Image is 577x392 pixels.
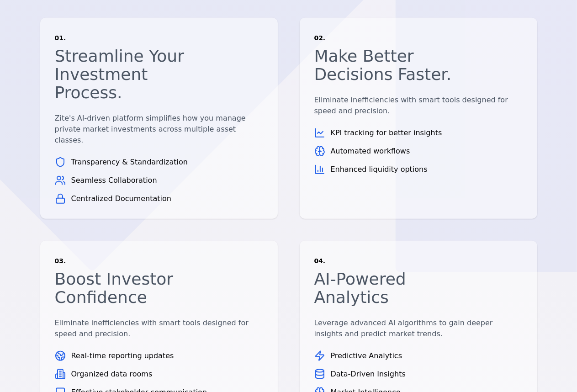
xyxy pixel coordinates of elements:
h3: Make Better Decisions Faster. [314,47,453,84]
span: KPI tracking for better insights [331,127,442,138]
p: Zite's AI-driven platform simplifies how you manage private market investments across multiple as... [55,113,263,146]
span: Data-Driven Insights [331,369,406,380]
span: Transparency & Standardization [71,157,188,168]
span: Automated workflows [331,146,410,157]
span: 04. [314,257,326,265]
p: Eliminate inefficiencies with smart tools designed for speed and precision. [314,95,523,117]
h3: Streamline Your Investment Process. [55,47,194,102]
span: Real-time reporting updates [71,350,174,361]
span: Organized data rooms [71,369,153,380]
span: 03. [55,257,66,265]
p: Leverage advanced AI algorithms to gain deeper insights and predict market trends. [314,318,523,339]
span: Centralized Documentation [71,193,172,204]
span: Enhanced liquidity options [331,164,428,175]
p: Eliminate inefficiencies with smart tools designed for speed and precision. [55,318,263,339]
span: Seamless Collaboration [71,175,157,186]
h3: Boost Investor Confidence [55,270,194,307]
span: Predictive Analytics [331,350,402,361]
h3: AI-Powered Analytics [314,270,453,307]
span: 02. [314,34,326,42]
span: 01. [55,34,66,42]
